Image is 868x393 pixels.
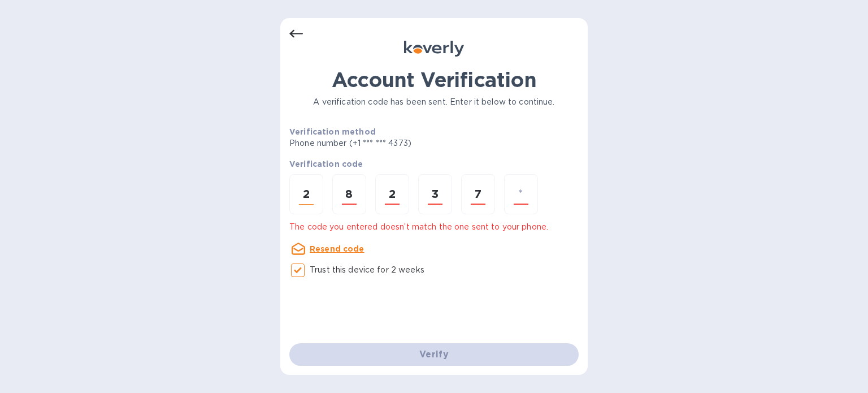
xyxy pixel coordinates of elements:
[310,264,424,276] p: Trust this device for 2 weeks
[289,127,376,136] b: Verification method
[289,137,498,149] p: Phone number (+1 *** *** 4373)
[289,96,579,108] p: A verification code has been sent. Enter it below to continue.
[310,244,364,253] u: Resend code
[289,221,579,233] p: The code you entered doesn’t match the one sent to your phone.
[289,158,579,170] p: Verification code
[289,68,579,92] h1: Account Verification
